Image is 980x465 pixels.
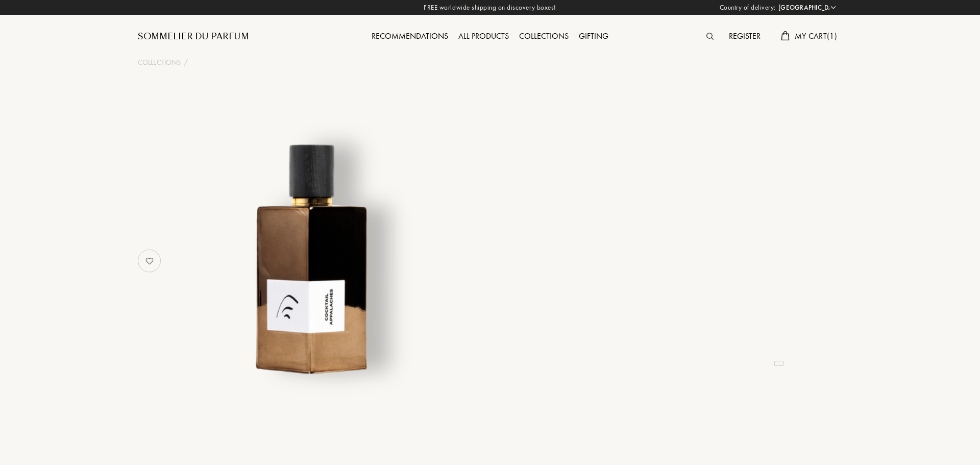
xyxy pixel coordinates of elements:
div: Register [724,30,766,43]
a: Sommelier du Parfum [138,31,249,43]
a: Gifting [574,31,614,41]
div: Gifting [574,30,614,43]
img: cart.svg [781,31,789,40]
img: search_icn.svg [706,33,714,40]
a: Collections [514,31,574,41]
a: All products [453,31,514,41]
img: undefined undefined [188,130,440,382]
img: no_like_p.png [139,251,160,271]
div: All products [453,30,514,43]
a: Collections [138,57,181,68]
a: Register [724,31,766,41]
span: Country of delivery: [720,3,776,13]
div: / [184,57,188,68]
a: Recommendations [366,31,453,41]
div: Recommendations [366,30,453,43]
span: My Cart ( 1 ) [795,31,837,41]
div: Collections [514,30,574,43]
